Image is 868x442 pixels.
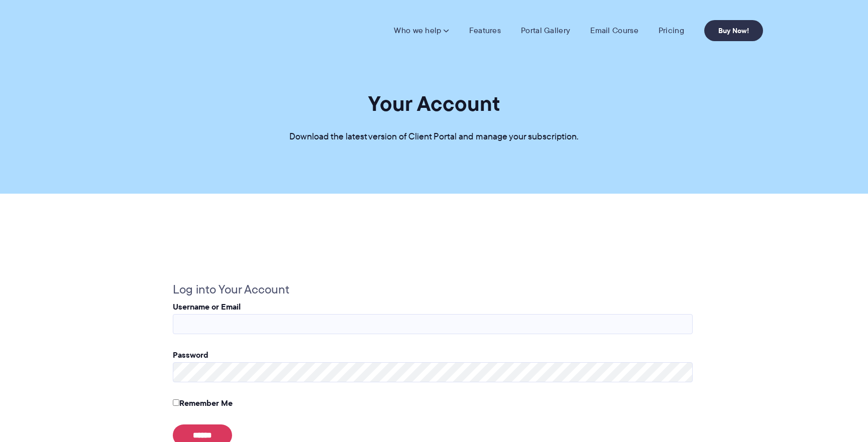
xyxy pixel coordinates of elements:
[368,90,500,117] h1: Your Account
[659,26,684,36] a: Pricing
[173,279,289,300] legend: Log into Your Account
[289,129,579,144] p: Download the latest version of Client Portal and manage your subscription.
[173,349,208,361] label: Password
[173,399,179,406] input: Remember Me
[521,26,570,36] a: Portal Gallery
[704,20,763,41] a: Buy Now!
[590,26,638,36] a: Email Course
[469,26,501,36] a: Features
[173,301,241,313] label: Username or Email
[173,397,233,409] label: Remember Me
[394,26,449,36] a: Who we help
